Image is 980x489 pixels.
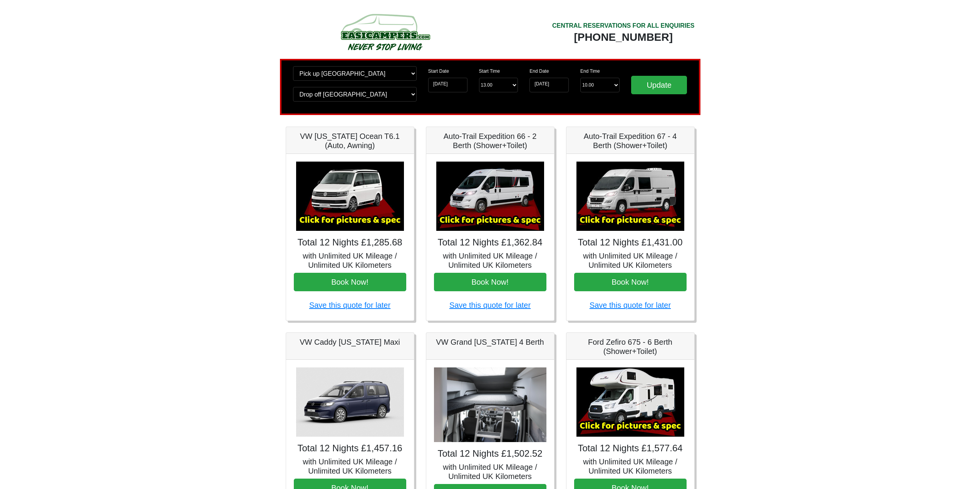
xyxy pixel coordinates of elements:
[434,462,546,481] h5: with Unlimited UK Mileage / Unlimited UK Kilometers
[576,162,684,231] img: Auto-Trail Expedition 67 - 4 Berth (Shower+Toilet)
[428,78,467,92] input: Start Date
[294,132,406,150] h5: VW [US_STATE] Ocean T6.1 (Auto, Awning)
[576,367,684,437] img: Ford Zefiro 675 - 6 Berth (Shower+Toilet)
[529,68,549,75] label: End Date
[434,132,546,150] h5: Auto-Trail Expedition 66 - 2 Berth (Shower+Toilet)
[631,76,687,94] input: Update
[436,162,544,231] img: Auto-Trail Expedition 66 - 2 Berth (Shower+Toilet)
[574,457,687,476] h5: with Unlimited UK Mileage / Unlimited UK Kilometers
[590,301,671,309] a: Save this quote for later
[296,367,404,437] img: VW Caddy California Maxi
[552,30,695,44] div: [PHONE_NUMBER]
[434,337,546,347] h5: VW Grand [US_STATE] 4 Berth
[574,251,687,270] h5: with Unlimited UK Mileage / Unlimited UK Kilometers
[552,21,695,30] div: CENTRAL RESERVATIONS FOR ALL ENQUIRIES
[294,251,406,270] h5: with Unlimited UK Mileage / Unlimited UK Kilometers
[479,68,500,75] label: Start Time
[580,68,600,75] label: End Time
[529,78,569,92] input: Return Date
[434,448,546,459] h4: Total 12 Nights £1,502.52
[428,68,449,75] label: Start Date
[294,273,406,291] button: Book Now!
[434,367,546,442] img: VW Grand California 4 Berth
[574,132,687,150] h5: Auto-Trail Expedition 67 - 4 Berth (Shower+Toilet)
[294,337,406,347] h5: VW Caddy [US_STATE] Maxi
[294,237,406,248] h4: Total 12 Nights £1,285.68
[294,443,406,454] h4: Total 12 Nights £1,457.16
[309,301,390,309] a: Save this quote for later
[574,237,687,248] h4: Total 12 Nights £1,431.00
[574,273,687,291] button: Book Now!
[434,273,546,291] button: Book Now!
[312,11,458,53] img: campers-checkout-logo.png
[574,443,687,454] h4: Total 12 Nights £1,577.64
[294,457,406,476] h5: with Unlimited UK Mileage / Unlimited UK Kilometers
[574,337,687,356] h5: Ford Zefiro 675 - 6 Berth (Shower+Toilet)
[296,162,404,231] img: VW California Ocean T6.1 (Auto, Awning)
[434,237,546,248] h4: Total 12 Nights £1,362.84
[434,251,546,270] h5: with Unlimited UK Mileage / Unlimited UK Kilometers
[449,301,531,309] a: Save this quote for later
